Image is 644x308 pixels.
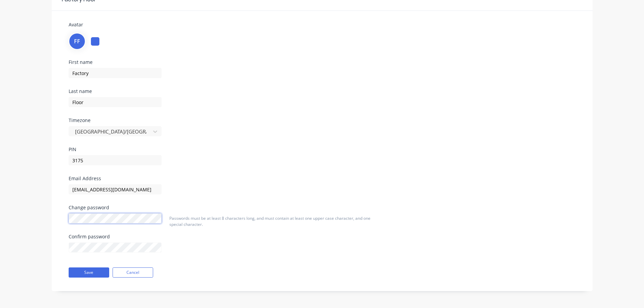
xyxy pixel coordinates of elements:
[69,60,231,65] div: First name
[69,205,162,210] div: Change password
[69,234,162,239] div: Confirm password
[69,147,231,152] div: PIN
[69,176,231,181] div: Email Address
[74,37,80,45] span: FF
[69,118,231,123] div: Timezone
[169,215,371,227] span: Passwords must be at least 8 characters long, and must contain at least one upper case character,...
[69,267,109,278] button: Save
[69,21,83,28] span: Avatar
[113,267,153,278] button: Cancel
[69,89,231,94] div: Last name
